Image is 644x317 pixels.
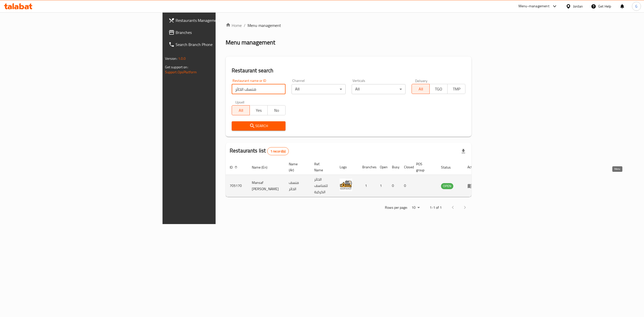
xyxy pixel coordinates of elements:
[450,85,463,93] span: TMP
[226,160,481,197] table: enhanced table
[165,64,188,70] span: Get support on:
[230,147,289,155] h2: Restaurants list
[289,161,304,173] span: Name (Ar)
[267,149,289,154] span: 1 record(s)
[270,107,284,114] span: No
[165,38,270,50] a: Search Branch Phone
[310,175,336,197] td: الخاثر للمناسف الكركية
[165,14,270,26] a: Restaurants Management
[232,84,286,94] input: Search for restaurant name or ID..
[176,41,266,47] span: Search Branch Phone
[285,175,310,197] td: منسف الخاثر
[376,160,388,175] th: Open
[250,105,268,115] button: Yes
[176,17,266,23] span: Restaurants Management
[415,79,428,82] label: Delivery
[230,164,239,170] span: ID
[441,164,457,170] span: Status
[385,204,408,211] p: Rows per page:
[232,105,250,115] button: All
[235,100,245,104] label: Upsell
[358,175,376,197] td: 1
[441,183,453,189] div: OPEN
[447,84,465,94] button: TMP
[234,107,248,114] span: All
[432,85,446,93] span: TGO
[314,161,330,173] span: Ref. Name
[430,204,442,211] p: 1-1 of 1
[376,175,388,197] td: 1
[457,145,469,157] div: Export file
[232,121,286,131] button: Search
[267,105,286,115] button: No
[165,55,177,62] span: Version:
[176,29,266,35] span: Branches
[267,147,289,155] div: Total records count
[358,160,376,175] th: Branches
[352,84,406,94] div: All
[410,204,422,212] div: Rows per page:
[232,67,465,74] h2: Restaurant search
[518,3,549,9] div: Menu-management
[463,160,481,175] th: Action
[429,84,448,94] button: TGO
[165,69,197,75] a: Support.OpsPlatform
[178,55,186,62] span: 1.0.0
[573,4,583,9] div: Jordan
[416,161,431,173] span: POS group
[388,175,400,197] td: 0
[252,164,274,170] span: Name (En)
[400,160,412,175] th: Closed
[336,160,358,175] th: Logo
[236,123,281,129] span: Search
[388,160,400,175] th: Busy
[226,22,471,28] nav: breadcrumb
[252,107,266,114] span: Yes
[635,4,637,9] span: G
[165,26,270,38] a: Branches
[400,175,412,197] td: 0
[340,179,352,191] img: Mansaf Al Khather
[292,84,345,94] div: All
[441,183,453,189] span: OPEN
[414,85,428,93] span: All
[412,84,430,94] button: All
